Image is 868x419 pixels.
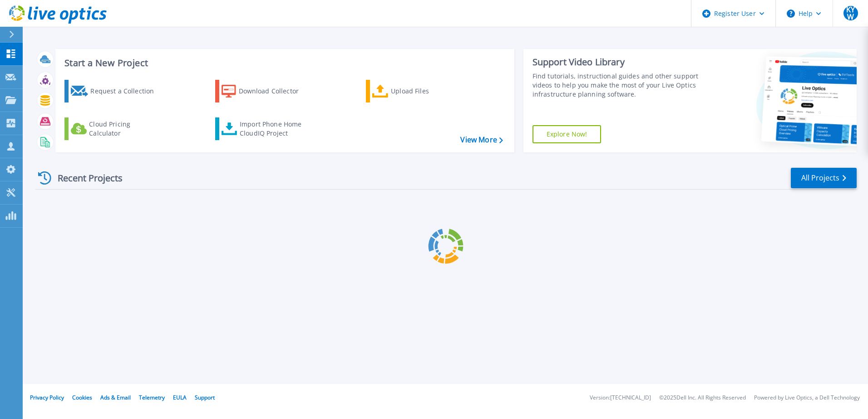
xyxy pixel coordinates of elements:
div: Import Phone Home CloudIQ Project [240,120,311,138]
li: Version: [TECHNICAL_ID] [590,395,651,401]
h3: Start a New Project [64,58,503,68]
div: Cloud Pricing Calculator [89,120,162,138]
a: Upload Files [366,80,467,102]
a: All Projects [791,168,857,188]
a: Telemetry [139,394,165,401]
div: Support Video Library [533,56,702,68]
a: Privacy Policy [30,394,64,401]
li: © 2025 Dell Inc. All Rights Reserved [659,395,746,401]
div: Upload Files [391,82,464,100]
div: Request a Collection [90,82,163,100]
a: Support [195,394,215,401]
a: Download Collector [215,80,316,102]
a: View More [460,136,503,144]
a: Cloud Pricing Calculator [64,117,166,140]
li: Powered by Live Optics, a Dell Technology [754,395,860,401]
a: Explore Now! [533,125,602,143]
a: EULA [173,394,187,401]
a: Ads & Email [100,394,131,401]
div: Recent Projects [35,167,135,189]
a: Cookies [72,394,92,401]
span: KYW [843,6,858,20]
div: Download Collector [239,82,311,100]
div: Find tutorials, instructional guides and other support videos to help you make the most of your L... [533,72,702,99]
a: Request a Collection [64,80,166,102]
